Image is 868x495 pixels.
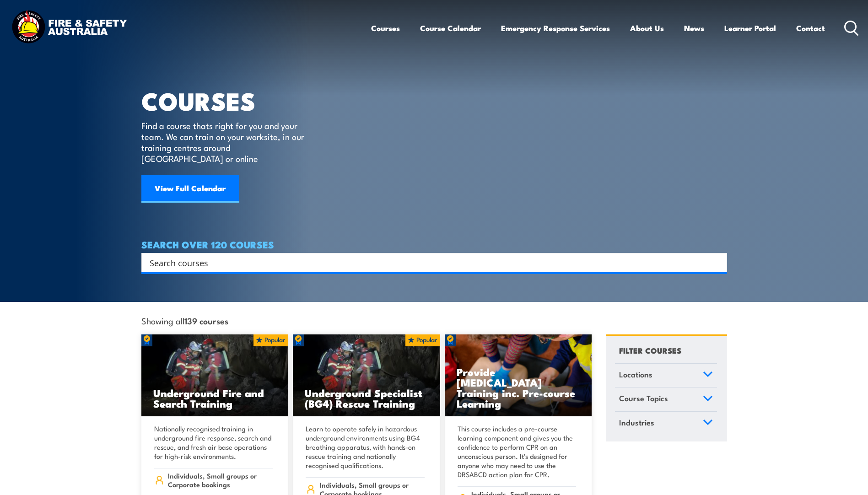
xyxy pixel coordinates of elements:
a: Contact [796,16,825,40]
span: Locations [619,368,652,381]
form: Search form [151,256,709,269]
p: This course includes a pre-course learning component and gives you the confidence to perform CPR ... [458,424,577,479]
a: Provide [MEDICAL_DATA] Training inc. Pre-course Learning [445,334,592,417]
img: Underground mine rescue [293,334,440,417]
span: Course Topics [619,392,668,404]
a: Course Topics [615,387,717,411]
h4: SEARCH OVER 120 COURSES [141,239,727,249]
a: News [684,16,704,40]
a: Underground Specialist (BG4) Rescue Training [293,334,440,417]
p: Find a course thats right for you and your team. We can train on your worksite, in our training c... [141,120,308,164]
strong: 139 courses [184,314,228,327]
img: Underground mine rescue [141,334,289,417]
h3: Underground Fire and Search Training [153,387,277,409]
h1: COURSES [141,90,318,111]
h3: Provide [MEDICAL_DATA] Training inc. Pre-course Learning [457,366,580,409]
a: Industries [615,412,717,436]
a: Underground Fire and Search Training [141,334,289,417]
a: Course Calendar [420,16,481,40]
img: Low Voltage Rescue and Provide CPR [445,334,592,417]
h4: FILTER COURSES [619,344,681,356]
a: View Full Calendar [141,175,239,203]
a: About Us [630,16,664,40]
h3: Underground Specialist (BG4) Rescue Training [305,387,428,409]
button: Search magnifier button [711,256,724,269]
p: Nationally recognised training in underground fire response, search and rescue, and fresh air bas... [154,424,273,461]
a: Courses [371,16,400,40]
p: Learn to operate safely in hazardous underground environments using BG4 breathing apparatus, with... [306,424,425,470]
a: Emergency Response Services [501,16,610,40]
input: Search input [150,256,707,269]
span: Individuals, Small groups or Corporate bookings [168,471,273,489]
span: Showing all [141,316,228,325]
a: Locations [615,364,717,387]
span: Industries [619,416,654,429]
a: Learner Portal [724,16,776,40]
